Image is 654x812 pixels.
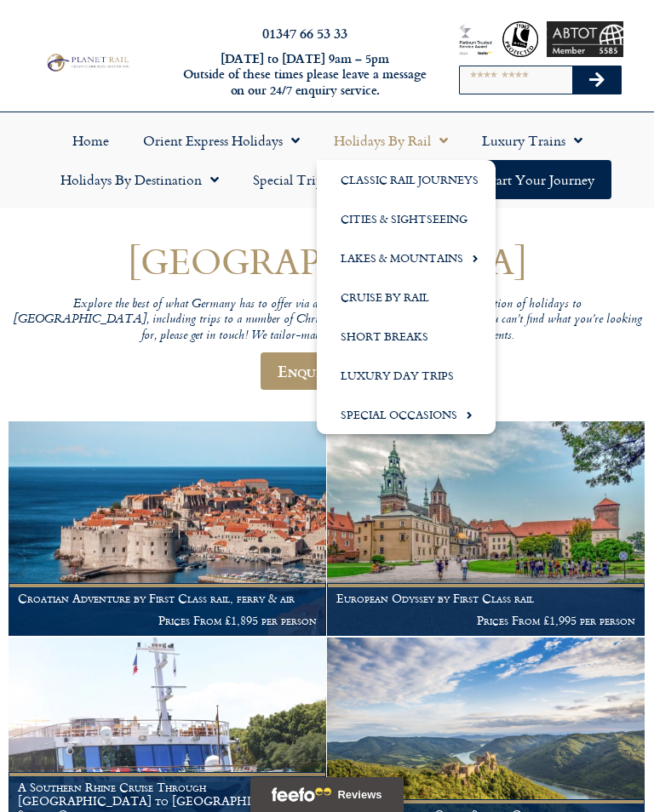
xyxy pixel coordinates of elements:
[572,66,622,94] button: Search
[43,160,236,199] a: Holidays by Destination
[18,614,317,627] p: Prices From £1,895 per person
[317,356,496,395] a: Luxury Day Trips
[327,421,645,636] a: European Odyssey by First Class rail Prices From £1,995 per person
[468,160,611,199] a: Start your Journey
[262,23,347,43] a: 01347 66 53 33
[18,592,317,605] h1: Croatian Adventure by First Class rail, ferry & air
[317,160,496,199] a: Classic Rail Journeys
[317,160,496,434] ul: Holidays by Rail
[317,317,496,356] a: Short Breaks
[317,121,465,160] a: Holidays by Rail
[336,592,635,605] h1: European Odyssey by First Class rail
[43,52,131,73] img: Planet Rail Train Holidays Logo
[9,121,645,199] nav: Menu
[317,395,496,434] a: Special Occasions
[465,121,599,160] a: Luxury Trains
[9,297,645,345] p: Explore the best of what Germany has to offer via a unique rail journey. Below are a selection of...
[55,121,126,160] a: Home
[126,121,317,160] a: Orient Express Holidays
[336,614,635,627] p: Prices From £1,995 per person
[317,199,496,238] a: Cities & Sightseeing
[261,352,393,390] a: Enquire Now
[317,277,496,317] a: Cruise by Rail
[236,160,362,199] a: Special Trips
[179,51,432,99] h6: [DATE] to [DATE] 9am – 5pm Outside of these times please leave a message on our 24/7 enquiry serv...
[9,241,645,281] h1: [GEOGRAPHIC_DATA]
[317,238,496,277] a: Lakes & Mountains
[9,421,327,636] a: Croatian Adventure by First Class rail, ferry & air Prices From £1,895 per person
